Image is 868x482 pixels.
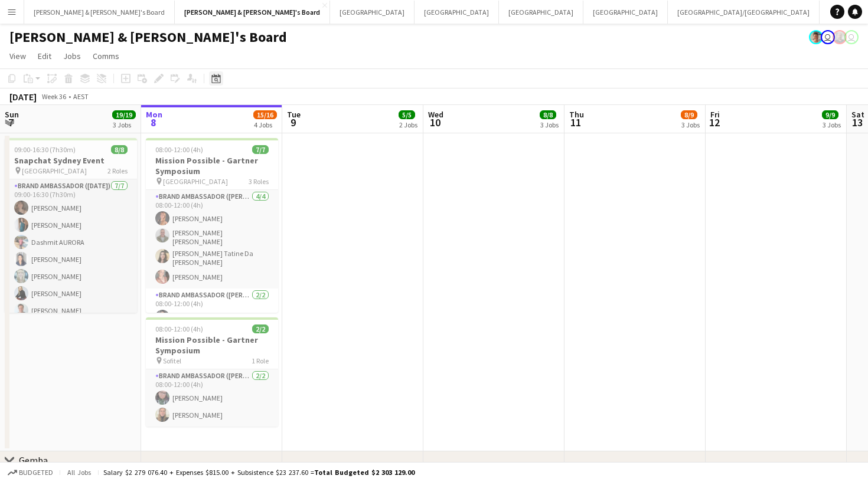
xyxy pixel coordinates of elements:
span: Jobs [63,51,81,61]
span: 8/9 [681,110,697,119]
span: All jobs [65,468,93,477]
a: Comms [88,48,124,64]
span: 5/5 [399,110,415,119]
span: 13 [850,116,864,129]
span: 11 [567,116,584,129]
span: 2 Roles [107,166,128,175]
app-card-role: Brand Ambassador ([PERSON_NAME])4/408:00-12:00 (4h)[PERSON_NAME][PERSON_NAME] [PERSON_NAME][PERSO... [146,190,278,288]
span: Wed [428,109,443,120]
span: 2/2 [252,324,269,333]
span: 19/19 [112,110,136,119]
button: [PERSON_NAME] & [PERSON_NAME]'s Board [24,1,175,24]
span: Tue [287,109,301,120]
span: 7/7 [252,145,269,154]
a: Edit [33,48,56,64]
div: 3 Jobs [681,120,700,129]
h3: Mission Possible - Gartner Symposium [146,155,278,176]
button: Budgeted [6,466,55,479]
span: 1 Role [252,356,269,365]
div: [DATE] [9,91,37,103]
app-card-role: Brand Ambassador ([DATE])7/709:00-16:30 (7h30m)[PERSON_NAME][PERSON_NAME]Dashmit AURORA[PERSON_NA... [5,179,137,322]
span: Sun [5,109,19,120]
div: Gemba [19,454,48,466]
span: 08:00-12:00 (4h) [155,324,203,333]
span: 7 [3,116,19,129]
app-card-role: Brand Ambassador ([PERSON_NAME])2/208:00-12:00 (4h)[PERSON_NAME][PERSON_NAME] [146,369,278,427]
button: [GEOGRAPHIC_DATA] [330,1,415,24]
h3: Snapchat Sydney Event [5,155,137,166]
div: 3 Jobs [823,120,841,129]
h1: [PERSON_NAME] & [PERSON_NAME]'s Board [9,28,287,46]
span: 12 [709,116,720,129]
app-job-card: 08:00-12:00 (4h)2/2Mission Possible - Gartner Symposium Sofitel1 RoleBrand Ambassador ([PERSON_NA... [146,317,278,427]
span: 8 [144,116,162,129]
span: Total Budgeted $2 303 129.00 [314,468,415,477]
app-card-role: Brand Ambassador ([PERSON_NAME])2/208:00-12:00 (4h)[PERSON_NAME] [146,288,278,346]
span: Mon [146,109,162,120]
span: Budgeted [19,468,53,477]
div: Salary $2 279 076.40 + Expenses $815.00 + Subsistence $23 237.60 = [103,468,415,477]
span: 10 [426,116,443,129]
span: 08:00-12:00 (4h) [155,145,203,154]
span: Fri [710,109,720,120]
span: 3 Roles [249,177,269,186]
span: Week 36 [39,92,68,101]
span: Thu [569,109,584,120]
app-user-avatar: Neil Burton [833,30,847,44]
span: [GEOGRAPHIC_DATA] [163,177,228,186]
button: [GEOGRAPHIC_DATA] [499,1,583,24]
app-job-card: 08:00-12:00 (4h)7/7Mission Possible - Gartner Symposium [GEOGRAPHIC_DATA]3 RolesBrand Ambassador ... [146,138,278,313]
span: 8/8 [540,110,556,119]
button: [GEOGRAPHIC_DATA] [583,1,668,24]
span: 8/8 [111,145,128,154]
app-job-card: 09:00-16:30 (7h30m)8/8Snapchat Sydney Event [GEOGRAPHIC_DATA]2 RolesBrand Ambassador ([DATE])7/70... [5,138,137,313]
a: View [5,48,31,64]
button: [PERSON_NAME] & [PERSON_NAME]'s Board [175,1,330,24]
span: Sat [851,109,864,120]
span: 09:00-16:30 (7h30m) [14,145,76,154]
div: 2 Jobs [399,120,417,129]
app-user-avatar: Jenny Tu [821,30,835,44]
app-user-avatar: Victoria Hunt [809,30,823,44]
button: [GEOGRAPHIC_DATA] [415,1,499,24]
h3: Mission Possible - Gartner Symposium [146,335,278,356]
div: AEST [73,92,89,101]
span: 15/16 [253,110,277,119]
span: Comms [93,51,119,61]
span: 9 [285,116,301,129]
div: 3 Jobs [113,120,135,129]
button: [GEOGRAPHIC_DATA]/[GEOGRAPHIC_DATA] [668,1,820,24]
div: 4 Jobs [254,120,276,129]
span: 9/9 [822,110,838,119]
span: Edit [38,51,51,61]
span: Sofitel [163,356,181,365]
span: [GEOGRAPHIC_DATA] [22,166,87,175]
a: Jobs [58,48,86,64]
span: View [9,51,26,61]
div: 3 Jobs [540,120,559,129]
app-user-avatar: Andy Husen [844,30,859,44]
